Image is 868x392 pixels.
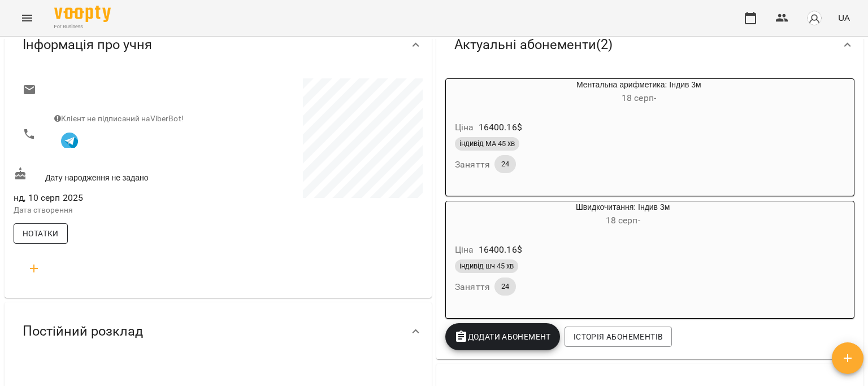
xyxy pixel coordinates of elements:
[806,10,822,26] img: avatar_s.png
[23,323,143,340] span: Постійний розклад
[454,36,613,54] span: Актуальні абонементи ( 2 )
[455,157,490,173] h6: Заняття
[574,330,663,343] span: Історія абонементів
[14,223,68,244] button: Нотатки
[61,133,78,149] img: Telegram
[54,23,111,30] span: For Business
[446,79,778,187] button: Ментальна арифметика: Індив 3м18 серп- Ціна16400.16$індивід МА 45 хвЗаняття24
[455,139,519,149] span: індивід МА 45 хв
[494,159,516,169] span: 24
[445,323,560,350] button: Додати Абонемент
[54,6,111,22] img: Voopty Logo
[446,201,745,309] button: Швидкочитання: Індив 3м18 серп- Ціна16400.16$індивід шч 45 хвЗаняття24
[838,12,850,24] span: UA
[446,79,500,106] div: Ментальна арифметика: Індив 3м
[622,93,656,103] span: 18 серп -
[14,5,41,32] button: Menu
[14,205,216,216] p: Дата створення
[494,281,516,292] span: 24
[14,191,216,205] span: нд, 10 серп 2025
[11,165,218,186] div: Дату народження не задано
[54,114,184,123] span: Клієнт не підписаний на ViberBot!
[454,330,551,343] span: Додати Абонемент
[565,327,672,347] button: Історія абонементів
[5,302,432,360] div: Постійний розклад
[834,7,854,28] button: UA
[436,16,863,74] div: Актуальні абонементи(2)
[446,201,500,228] div: Швидкочитання: Індив 3м
[500,79,778,106] div: Ментальна арифметика: Індив 3м
[23,36,152,54] span: Інформація про учня
[455,120,474,135] h6: Ціна
[54,124,85,155] button: Клієнт підписаний на VooptyBot
[479,243,522,257] p: 16400.16 $
[455,261,518,271] span: індивід шч 45 хв
[455,279,490,295] h6: Заняття
[479,121,522,134] p: 16400.16 $
[606,215,640,226] span: 18 серп -
[455,242,474,258] h6: Ціна
[5,16,432,74] div: Інформація про учня
[500,201,745,228] div: Швидкочитання: Індив 3м
[23,227,59,240] span: Нотатки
